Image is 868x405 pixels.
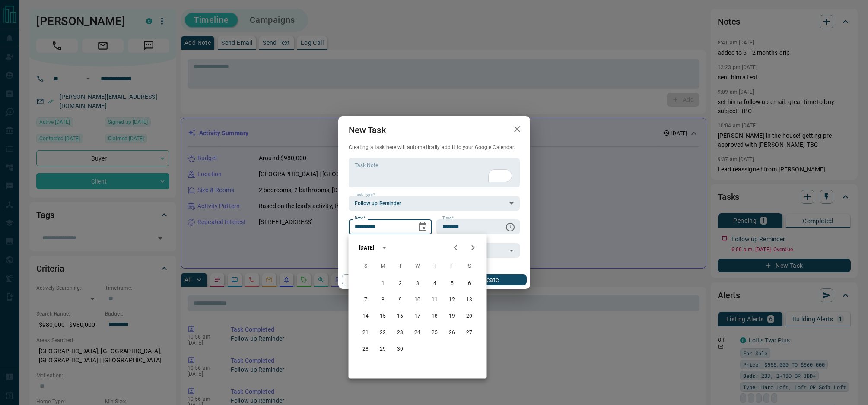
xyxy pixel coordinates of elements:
button: 17 [410,309,426,324]
span: Friday [445,258,460,275]
button: Choose time, selected time is 6:00 AM [502,218,519,236]
span: Saturday [462,258,477,275]
button: 23 [393,325,408,341]
button: 12 [445,292,460,308]
button: 25 [427,325,443,341]
button: 20 [462,309,477,324]
button: 22 [375,325,391,341]
button: 27 [462,325,477,341]
button: 6 [462,276,477,291]
button: 9 [393,292,408,308]
button: 24 [410,325,426,341]
p: Creating a task here will automatically add it to your Google Calendar. [349,144,520,151]
div: [DATE] [359,244,375,252]
button: 26 [445,325,460,341]
button: 21 [358,325,374,341]
span: Wednesday [410,258,426,275]
button: 28 [358,342,374,357]
div: Follow up Reminder [349,196,520,211]
button: 16 [393,309,408,324]
button: 14 [358,309,374,324]
button: 15 [375,309,391,324]
span: Monday [375,258,391,275]
button: 3 [410,276,426,291]
button: 1 [375,276,391,291]
h2: New Task [338,116,396,144]
button: 8 [375,292,391,308]
button: 10 [410,292,426,308]
button: 4 [427,276,443,291]
button: Create [452,274,526,285]
button: calendar view is open, switch to year view [377,240,391,255]
label: Date [355,215,366,221]
button: 29 [375,342,391,357]
button: Choose date, selected date is Aug 16, 2025 [414,218,431,236]
button: 18 [427,309,443,324]
button: 2 [393,276,408,291]
button: Cancel [342,274,416,285]
span: Sunday [358,258,374,275]
span: Tuesday [393,258,408,275]
button: 13 [462,292,477,308]
textarea: To enrich screen reader interactions, please activate Accessibility in Grammarly extension settings [355,162,514,184]
button: Next month [464,239,482,256]
label: Time [442,215,454,221]
span: Thursday [427,258,443,275]
button: Previous month [447,239,464,256]
label: Task Type [355,192,375,198]
button: 11 [427,292,443,308]
button: 7 [358,292,374,308]
button: 30 [393,342,408,357]
button: 5 [445,276,460,291]
button: 19 [445,309,460,324]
